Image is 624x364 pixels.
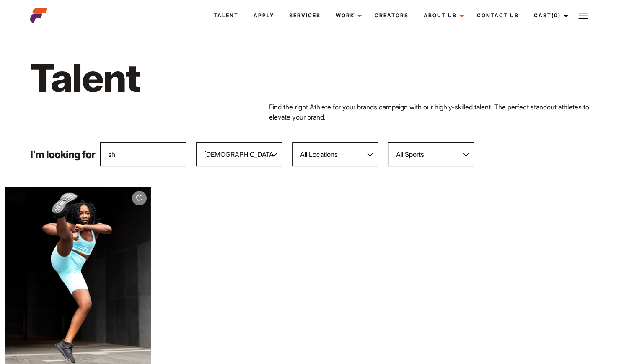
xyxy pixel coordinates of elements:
img: Burger icon [578,11,588,21]
a: Apply [246,4,281,27]
p: Find the right Athlete for your brands campaign with our highly-skilled talent. The perfect stand... [269,102,594,122]
img: cropped-aefm-brand-fav-22-square.png [30,7,47,24]
a: About Us [416,4,469,27]
a: Cast(0) [526,4,573,27]
input: Enter talent name [100,142,186,166]
h1: Talent [30,54,355,102]
span: (0) [551,12,560,18]
p: I'm looking for [30,149,95,160]
a: Work [328,4,367,27]
a: Services [281,4,328,27]
a: Creators [367,4,416,27]
a: Contact Us [469,4,526,27]
a: Talent [206,4,246,27]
